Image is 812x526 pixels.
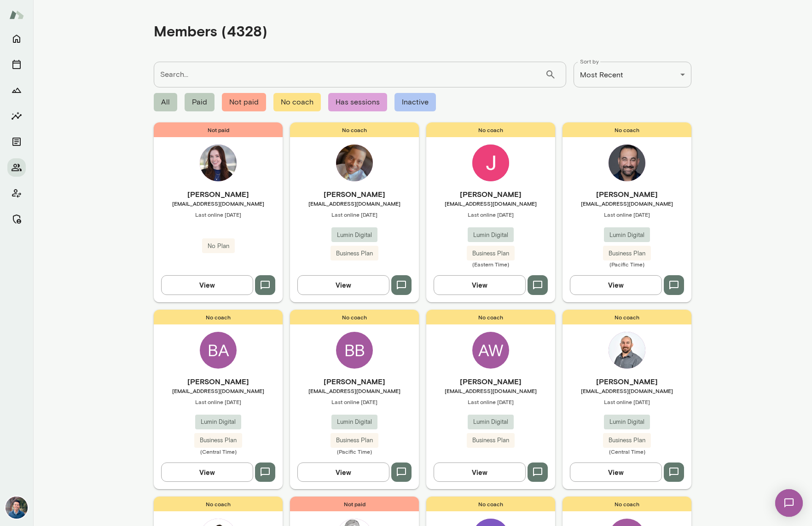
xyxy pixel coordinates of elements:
[563,189,691,200] h6: [PERSON_NAME]
[290,200,419,207] span: [EMAIL_ADDRESS][DOMAIN_NAME]
[297,462,389,482] button: View
[563,376,691,387] h6: [PERSON_NAME]
[290,448,419,455] span: (Pacific Time)
[580,58,599,65] label: Sort by
[426,387,555,394] span: [EMAIL_ADDRESS][DOMAIN_NAME]
[426,376,555,387] h6: [PERSON_NAME]
[563,211,691,218] span: Last online [DATE]
[290,211,419,218] span: Last online [DATE]
[574,62,691,87] div: Most Recent
[331,231,377,240] span: Lumin Digital
[472,145,509,181] img: Jennifer Miklosi
[154,189,283,200] h6: [PERSON_NAME]
[7,107,26,125] button: Insights
[161,462,253,482] button: View
[328,93,387,111] span: Has sessions
[154,22,267,40] h4: Members (4328)
[434,462,526,482] button: View
[394,93,436,111] span: Inactive
[290,189,419,200] h6: [PERSON_NAME]
[603,436,651,445] span: Business Plan
[603,249,651,258] span: Business Plan
[563,387,691,394] span: [EMAIL_ADDRESS][DOMAIN_NAME]
[426,189,555,200] h6: [PERSON_NAME]
[154,122,283,137] span: Not paid
[222,93,266,111] span: Not paid
[154,310,283,324] span: No coach
[7,29,26,48] button: Home
[563,122,691,137] span: No coach
[7,210,26,228] button: Manage
[472,332,509,369] div: AW
[6,497,28,519] img: Alex Yu
[563,260,691,268] span: (Pacific Time)
[154,200,283,207] span: [EMAIL_ADDRESS][DOMAIN_NAME]
[200,145,237,181] img: Kristin Rosberg
[195,417,241,427] span: Lumin Digital
[154,398,283,405] span: Last online [DATE]
[604,417,650,427] span: Lumin Digital
[426,211,555,218] span: Last online [DATE]
[563,398,691,405] span: Last online [DATE]
[426,398,555,405] span: Last online [DATE]
[426,260,555,268] span: (Eastern Time)
[331,436,378,445] span: Business Plan
[9,6,24,23] img: Mento
[563,448,691,455] span: (Central Time)
[290,376,419,387] h6: [PERSON_NAME]
[194,436,242,445] span: Business Plan
[468,231,514,240] span: Lumin Digital
[290,387,419,394] span: [EMAIL_ADDRESS][DOMAIN_NAME]
[202,242,235,251] span: No Plan
[426,122,555,137] span: No coach
[563,310,691,324] span: No coach
[200,332,237,369] div: BA
[7,184,26,202] button: Client app
[336,332,373,369] div: BB
[468,417,514,427] span: Lumin Digital
[426,310,555,324] span: No coach
[570,275,662,295] button: View
[7,133,26,151] button: Documents
[604,231,650,240] span: Lumin Digital
[290,122,419,137] span: No coach
[154,211,283,218] span: Last online [DATE]
[154,497,283,511] span: No coach
[7,158,26,177] button: Members
[154,448,283,455] span: (Central Time)
[426,497,555,511] span: No coach
[336,145,373,181] img: Ricky Wray
[331,417,377,427] span: Lumin Digital
[290,497,419,511] span: Not paid
[467,436,515,445] span: Business Plan
[154,387,283,394] span: [EMAIL_ADDRESS][DOMAIN_NAME]
[563,200,691,207] span: [EMAIL_ADDRESS][DOMAIN_NAME]
[290,398,419,405] span: Last online [DATE]
[467,249,515,258] span: Business Plan
[563,497,691,511] span: No coach
[154,376,283,387] h6: [PERSON_NAME]
[273,93,321,111] span: No coach
[297,275,389,295] button: View
[609,145,645,181] img: Atif Sabawi
[609,332,645,369] img: Jerry Crow
[185,93,215,111] span: Paid
[154,93,177,111] span: All
[7,55,26,74] button: Sessions
[290,310,419,324] span: No coach
[7,81,26,99] button: Growth Plan
[426,200,555,207] span: [EMAIL_ADDRESS][DOMAIN_NAME]
[570,462,662,482] button: View
[331,249,378,258] span: Business Plan
[434,275,526,295] button: View
[161,275,253,295] button: View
